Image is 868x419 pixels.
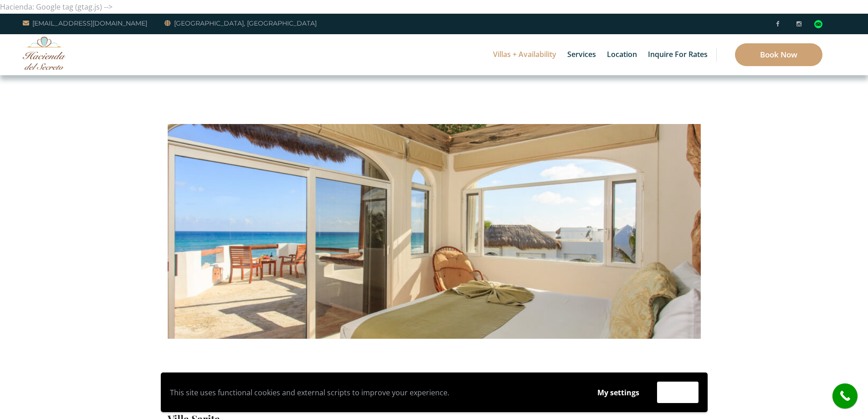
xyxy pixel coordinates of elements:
img: Awesome Logo [23,36,66,70]
a: Book Now [735,43,822,66]
img: IMG_1249-1000x667.jpg [168,53,701,409]
a: Location [602,34,642,75]
a: [EMAIL_ADDRESS][DOMAIN_NAME] [23,18,147,29]
a: Villas + Availability [488,34,561,75]
a: call [832,383,858,409]
button: My settings [589,382,648,403]
a: Inquire for Rates [643,34,712,75]
a: [GEOGRAPHIC_DATA], [GEOGRAPHIC_DATA] [164,18,317,29]
p: This site uses functional cookies and external scripts to improve your experience. [170,386,580,399]
i: call [835,386,855,406]
div: Read traveler reviews on Tripadvisor [814,20,822,28]
a: Services [563,34,601,75]
button: Accept [657,382,699,403]
img: Tripadvisor_logomark.svg [814,20,822,28]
